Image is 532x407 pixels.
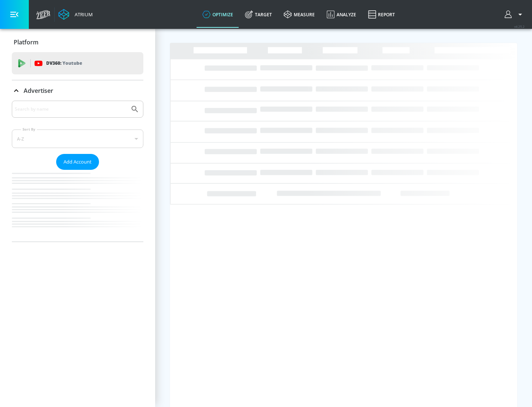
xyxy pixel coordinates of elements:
[56,154,99,170] button: Add Account
[12,80,143,101] div: Advertiser
[278,1,321,28] a: measure
[46,59,82,67] p: DV360:
[15,104,127,114] input: Search by name
[197,1,239,28] a: optimize
[12,101,143,242] div: Advertiser
[21,127,37,132] label: Sort By
[62,59,82,67] p: Youtube
[239,1,278,28] a: Target
[321,1,362,28] a: Analyze
[12,129,143,148] div: A-Z
[14,38,38,46] p: Platform
[362,1,401,28] a: Report
[72,11,93,18] div: Atrium
[12,170,143,242] nav: list of Advertiser
[58,9,93,20] a: Atrium
[514,24,525,28] span: v 4.25.2
[64,158,92,166] span: Add Account
[12,52,143,74] div: DV360: Youtube
[24,87,53,95] p: Advertiser
[12,32,143,53] div: Platform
